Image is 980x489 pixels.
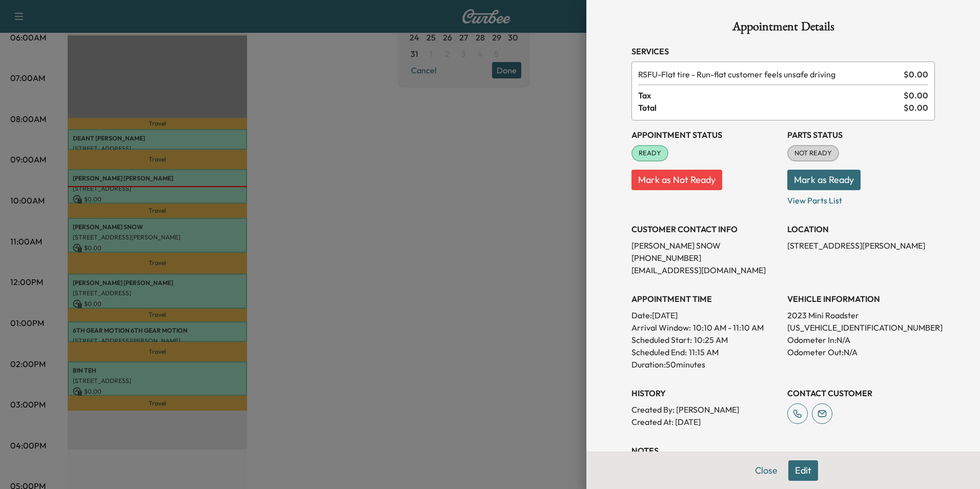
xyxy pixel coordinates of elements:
p: Created By : [PERSON_NAME] [631,403,779,416]
span: $ 0.00 [904,68,928,80]
h3: History [631,387,779,399]
p: View Parts List [787,190,935,207]
h3: LOCATION [787,223,935,235]
h3: CUSTOMER CONTACT INFO [631,223,779,235]
span: $ 0.00 [904,101,928,114]
h3: APPOINTMENT TIME [631,293,779,305]
span: 10:10 AM - 11:10 AM [693,321,764,334]
p: Arrival Window: [631,321,779,334]
p: [PERSON_NAME] SNOW [631,239,779,252]
p: Scheduled Start: [631,334,692,346]
span: Total [638,101,904,114]
p: [EMAIL_ADDRESS][DOMAIN_NAME] [631,264,779,276]
h3: Appointment Status [631,129,779,141]
p: Duration: 50 minutes [631,358,779,371]
button: Edit [788,460,818,481]
button: Mark as Ready [787,170,861,190]
p: 2023 Mini Roadster [787,309,935,321]
span: Tax [638,89,904,101]
p: 10:25 AM [694,334,728,346]
p: [STREET_ADDRESS][PERSON_NAME] [787,239,935,252]
h3: NOTES [631,444,935,457]
h1: Appointment Details [631,21,935,37]
p: Odometer In: N/A [787,334,935,346]
h3: Parts Status [787,129,935,141]
p: [US_VEHICLE_IDENTIFICATION_NUMBER] [787,321,935,334]
span: $ 0.00 [904,89,928,101]
button: Close [748,460,784,481]
p: Scheduled End: [631,346,687,358]
p: Date: [DATE] [631,309,779,321]
p: Odometer Out: N/A [787,346,935,358]
button: Mark as Not Ready [631,170,722,190]
span: NOT READY [788,148,838,158]
p: Created At : [DATE] [631,416,779,428]
p: [PHONE_NUMBER] [631,252,779,264]
h3: Services [631,45,935,57]
h3: VEHICLE INFORMATION [787,293,935,305]
p: 11:15 AM [689,346,719,358]
span: READY [632,148,667,158]
h3: CONTACT CUSTOMER [787,387,935,399]
span: Flat tire - Run-flat customer feels unsafe driving [638,68,900,80]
